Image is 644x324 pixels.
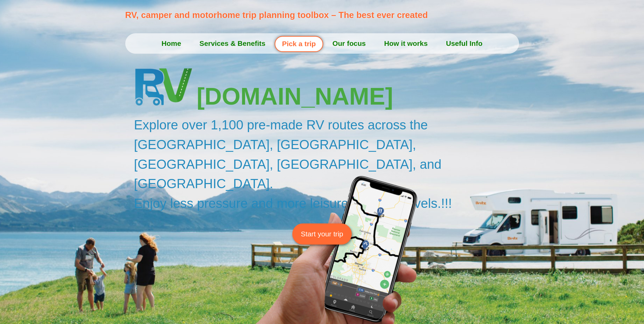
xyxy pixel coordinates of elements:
a: Services & Benefits [190,35,275,52]
a: How it works [375,35,437,52]
nav: Menu [125,35,519,52]
span: Start your trip [301,229,343,239]
h2: Explore over 1,100 pre-made RV routes across the [GEOGRAPHIC_DATA], [GEOGRAPHIC_DATA], [GEOGRAPHI... [134,115,522,213]
a: Pick a trip [275,36,323,52]
a: Start your trip [292,223,352,244]
a: Useful Info [437,35,492,52]
p: RV, camper and motorhome trip planning toolbox – The best ever created [125,8,523,21]
h3: [DOMAIN_NAME] [197,85,522,108]
a: Home [152,35,190,52]
a: Our focus [323,35,375,52]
